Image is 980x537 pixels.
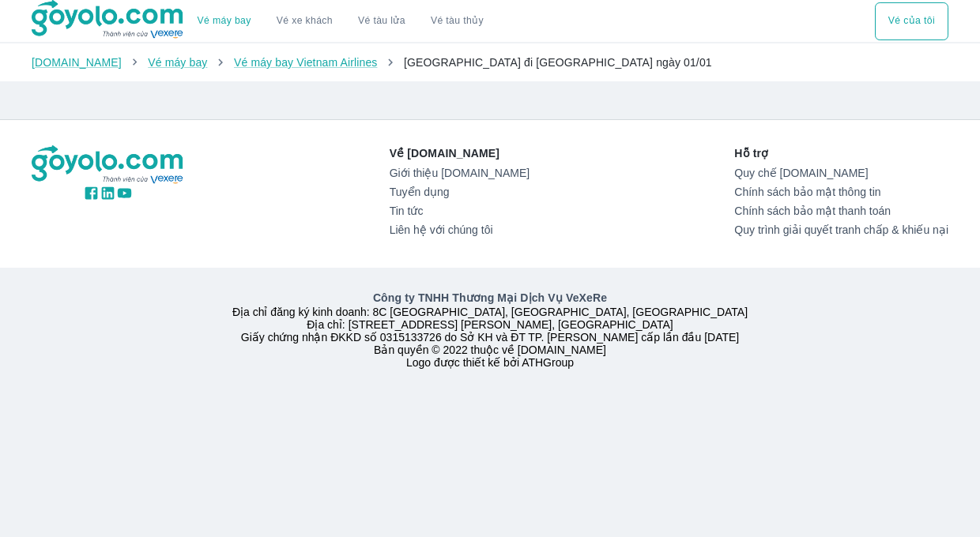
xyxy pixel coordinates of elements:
a: Vé xe khách [277,15,333,27]
a: Tin tức [390,205,530,217]
a: Quy trình giải quyết tranh chấp & khiếu nại [734,223,948,236]
a: Vé máy bay [198,15,251,27]
div: choose transportation mode [185,2,496,40]
img: logo [32,145,185,185]
div: Địa chỉ đăng ký kinh doanh: 8C [GEOGRAPHIC_DATA], [GEOGRAPHIC_DATA], [GEOGRAPHIC_DATA] Địa chỉ: [... [22,290,958,369]
span: [GEOGRAPHIC_DATA] đi [GEOGRAPHIC_DATA] ngày 01/01 [404,56,712,69]
p: Hỗ trợ [734,145,948,161]
a: Giới thiệu [DOMAIN_NAME] [390,167,530,179]
a: Tuyển dụng [390,186,530,198]
button: Vé tàu thủy [418,2,496,40]
nav: breadcrumb [32,54,948,70]
a: Chính sách bảo mật thông tin [734,186,948,198]
a: Liên hệ với chúng tôi [390,223,530,236]
a: Vé tàu lửa [345,2,418,40]
button: Vé của tôi [875,2,948,40]
a: Vé máy bay Vietnam Airlines [234,56,378,69]
p: Công ty TNHH Thương Mại Dịch Vụ VeXeRe [35,290,945,306]
div: choose transportation mode [875,2,948,40]
p: Về [DOMAIN_NAME] [390,145,530,161]
a: Vé máy bay [148,56,207,69]
a: Quy chế [DOMAIN_NAME] [734,167,948,179]
a: Chính sách bảo mật thanh toán [734,205,948,217]
a: [DOMAIN_NAME] [32,56,122,69]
